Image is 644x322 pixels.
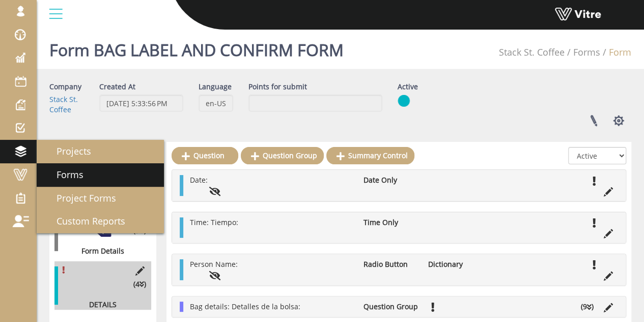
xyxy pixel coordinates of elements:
[49,94,78,114] a: Stack St. Coffee
[190,302,300,311] span: Bag details: Detalles de la bolsa:
[241,147,324,164] a: Question Group
[54,300,144,310] div: DETAILS
[576,302,599,312] li: (9 )
[37,210,164,233] a: Custom Reports
[398,94,410,107] img: yes
[358,259,423,269] li: Radio Button
[398,82,418,92] label: Active
[573,46,600,58] a: Forms
[423,259,488,269] li: Dictionary
[190,217,238,227] span: Time: Tiempo:
[133,279,146,289] span: (4 )
[49,82,81,92] label: Company
[44,145,91,157] span: Projects
[190,259,238,269] span: Person Name:
[358,302,423,312] li: Question Group
[172,147,238,164] a: Question
[99,82,135,92] label: Created At
[37,163,164,187] a: Forms
[37,140,164,163] a: Projects
[600,46,631,59] li: Form
[49,26,344,69] h1: Form BAG LABEL AND CONFIRM FORM
[54,246,144,256] div: Form Details
[358,175,423,185] li: Date Only
[44,168,83,181] span: Forms
[44,215,125,227] span: Custom Reports
[248,82,307,92] label: Points for submit
[499,46,565,58] span: 392
[190,175,208,185] span: Date:
[358,217,423,228] li: Time Only
[326,147,414,164] a: Summary Control
[37,187,164,210] a: Project Forms
[44,192,116,204] span: Project Forms
[199,82,232,92] label: Language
